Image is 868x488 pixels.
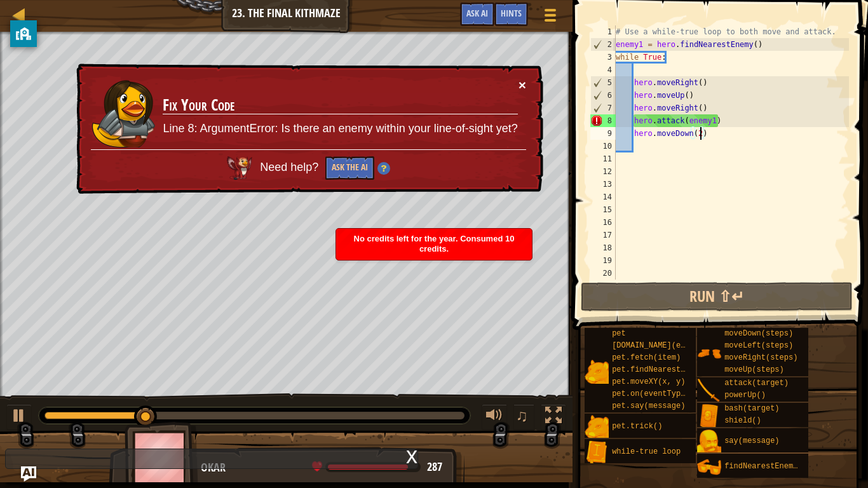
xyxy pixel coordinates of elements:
div: 14 [590,191,616,203]
div: 1 [590,25,616,38]
span: moveDown(steps) [724,329,793,338]
img: portrait.png [585,440,609,464]
div: 15 [590,203,616,216]
span: pet.moveXY(x, y) [612,377,685,386]
span: moveUp(steps) [724,365,784,374]
button: × [519,79,526,93]
span: [DOMAIN_NAME](enemy) [612,341,703,350]
img: portrait.png [697,455,721,479]
img: duck_illia.png [92,78,156,148]
div: 17 [590,229,616,241]
span: attack(target) [724,379,789,388]
span: Ask AI [466,7,488,19]
div: 8 [590,114,616,127]
span: Need help? [260,161,322,174]
span: say(message) [724,437,779,445]
button: Ctrl + P: Play [6,404,32,430]
img: Hint [377,162,390,175]
div: 11 [590,152,616,165]
img: portrait.png [697,404,721,428]
button: ♫ [513,404,535,430]
span: pet.trick() [612,422,662,431]
div: 12 [590,165,616,178]
span: pet [612,329,626,338]
button: Adjust volume [482,404,507,430]
span: pet.fetch(item) [612,353,681,362]
img: portrait.png [697,379,721,403]
div: 16 [590,216,616,229]
div: 13 [590,178,616,191]
button: Run ⇧↵ [581,282,853,311]
div: 2 [591,38,616,51]
span: pet.on(eventType, handler) [612,390,731,398]
button: Ask AI [21,466,36,482]
div: 19 [590,254,616,267]
span: bash(target) [724,404,779,413]
button: Show game menu [534,3,566,32]
img: AI [227,156,252,180]
span: while-true loop [612,447,681,456]
span: powerUp() [724,391,766,400]
img: portrait.png [585,415,609,439]
button: Toggle fullscreen [541,404,566,430]
div: 4 [590,64,616,76]
span: No credits left for the year. Consumed 10 credits. [354,234,515,254]
img: portrait.png [585,360,609,384]
div: x [406,449,417,462]
p: Line 8: ArgumentError: Is there an enemy within your line-of-sight yet? [163,120,517,139]
div: 9 [590,127,616,140]
span: findNearestEnemy() [724,462,807,471]
h3: Fix Your Code [163,96,518,116]
span: shield() [724,416,761,425]
span: pet.say(message) [612,402,685,410]
button: Ask the AI [325,156,374,180]
span: Hints [501,7,522,19]
span: 287 [427,459,442,475]
div: 20 [590,267,616,280]
span: moveLeft(steps) [724,341,793,350]
span: pet.findNearestByType(type) [612,365,735,374]
span: ♫ [516,406,529,425]
div: 3 [590,51,616,64]
span: moveRight(steps) [724,353,797,362]
button: Ask AI [460,3,494,26]
div: 7 [591,102,616,114]
div: 6 [591,89,616,102]
div: 5 [591,76,616,89]
div: 10 [590,140,616,152]
div: 18 [590,241,616,254]
img: portrait.png [697,341,721,365]
img: portrait.png [697,430,721,454]
button: privacy banner [10,20,37,47]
